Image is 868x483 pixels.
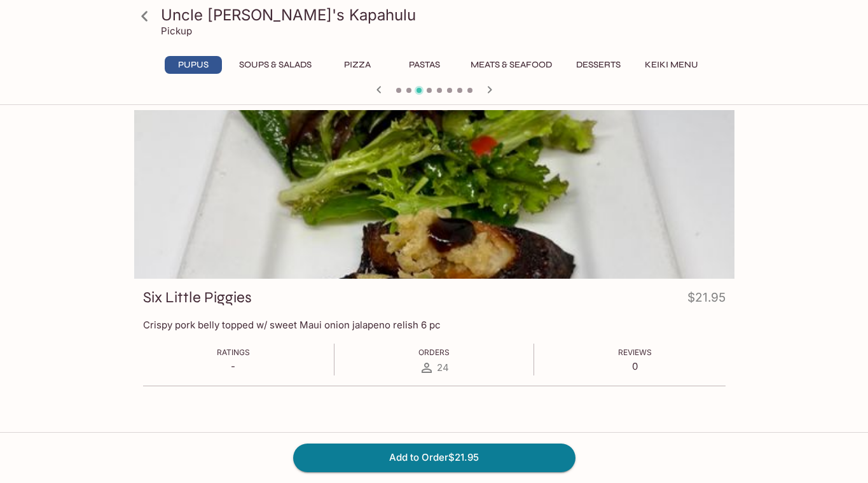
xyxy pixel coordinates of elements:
[161,25,192,37] p: Pickup
[134,110,734,279] div: Six Little Piggies
[232,56,319,74] button: Soups & Salads
[618,360,652,372] p: 0
[165,56,222,74] button: Pupus
[687,288,726,312] h4: $21.95
[329,56,386,74] button: Pizza
[437,361,449,374] span: 24
[217,360,250,372] p: -
[464,56,559,74] button: Meats & Seafood
[217,347,250,357] span: Ratings
[396,56,453,74] button: Pastas
[143,288,252,307] h3: Six Little Piggies
[638,56,705,74] button: Keiki Menu
[618,347,652,357] span: Reviews
[161,5,729,25] h3: Uncle [PERSON_NAME]'s Kapahulu
[143,319,726,331] p: Crispy pork belly topped w/ sweet Maui onion jalapeno relish 6 pc
[569,56,628,74] button: Desserts
[293,444,575,472] button: Add to Order$21.95
[418,347,450,357] span: Orders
